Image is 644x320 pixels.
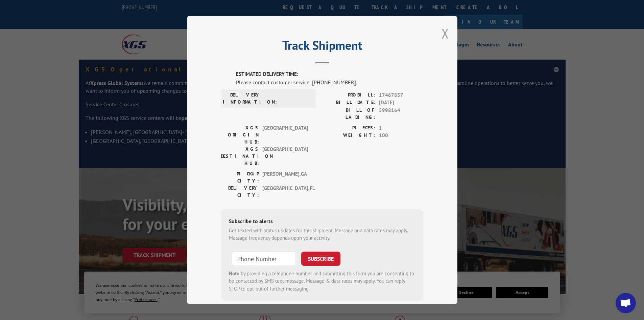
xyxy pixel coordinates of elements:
span: [GEOGRAPHIC_DATA] [262,124,308,146]
span: 100 [379,132,424,140]
div: Please contact customer service: [PHONE_NUMBER]. [236,78,424,86]
span: [GEOGRAPHIC_DATA] [262,146,308,167]
a: Open chat [616,293,636,313]
label: XGS ORIGIN HUB: [221,124,259,146]
label: ESTIMATED DELIVERY TIME: [236,70,424,78]
label: PIECES: [322,124,376,132]
h2: Track Shipment [221,41,424,54]
span: 17467837 [379,91,424,99]
button: Close modal [442,24,449,42]
label: WEIGHT: [322,132,376,140]
button: SUBSCRIBE [301,252,340,266]
input: Phone Number [232,252,296,266]
div: Subscribe to alerts [229,217,415,227]
label: PICKUP CITY: [221,170,259,185]
label: PROBILL: [322,91,376,99]
label: BILL OF LADING: [322,107,376,121]
span: [DATE] [379,99,424,107]
label: XGS DESTINATION HUB: [221,146,259,167]
div: by providing a telephone number and submitting this form you are consenting to be contacted by SM... [229,270,415,293]
strong: Note: [229,270,241,277]
span: 5998164 [379,107,424,121]
div: Get texted with status updates for this shipment. Message and data rates may apply. Message frequ... [229,227,415,242]
span: 1 [379,124,424,132]
label: DELIVERY CITY: [221,185,259,199]
label: DELIVERY INFORMATION: [223,91,261,106]
span: [GEOGRAPHIC_DATA] , FL [262,185,308,199]
label: BILL DATE: [322,99,376,107]
span: [PERSON_NAME] , GA [262,170,308,185]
